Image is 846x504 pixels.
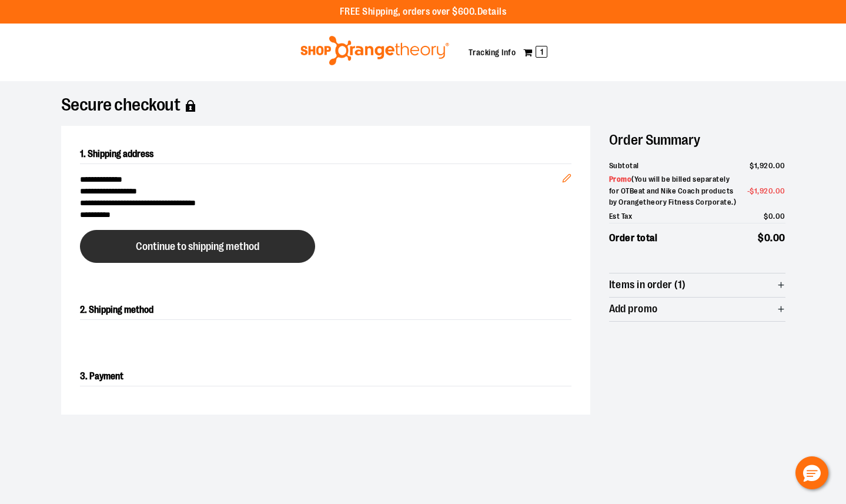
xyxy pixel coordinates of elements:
[764,232,771,243] span: 0
[758,232,764,243] span: $
[80,301,571,320] h2: 2. Shipping method
[757,186,760,195] span: ,
[760,161,774,170] span: 920
[609,175,737,206] span: ( You will be billed separately for OTBeat and Nike Coach products by Orangetheory Fitness Corpor...
[750,161,754,170] span: $
[536,46,547,58] span: 1
[609,126,785,154] h2: Order Summary
[760,186,774,195] span: 920
[609,298,785,321] button: Add promo
[773,186,775,195] span: .
[299,36,451,65] img: Shop Orangetheory
[80,145,571,164] h2: 1. Shipping address
[609,231,658,246] span: Order total
[609,160,639,172] span: Subtotal
[757,161,760,170] span: ,
[136,241,259,252] span: Continue to shipping method
[773,232,785,243] span: 00
[477,6,507,17] a: Details
[775,161,785,170] span: 00
[609,175,632,183] span: Promo
[775,212,785,221] span: 00
[754,161,758,170] span: 1
[754,186,758,195] span: 1
[750,186,754,195] span: $
[609,273,785,297] button: Items in order (1)
[770,232,773,243] span: .
[747,185,785,197] span: -
[609,211,633,222] span: Est Tax
[80,230,315,263] button: Continue to shipping method
[469,48,516,57] a: Tracking Info
[553,155,581,196] button: Edit
[773,212,775,221] span: .
[609,303,658,315] span: Add promo
[773,161,775,170] span: .
[764,212,768,221] span: $
[340,5,507,19] p: FREE Shipping, orders over $600.
[61,100,785,112] h1: Secure checkout
[775,186,785,195] span: 00
[795,456,828,489] button: Hello, have a question? Let’s chat.
[80,367,571,386] h2: 3. Payment
[768,212,774,221] span: 0
[609,279,686,291] span: Items in order (1)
